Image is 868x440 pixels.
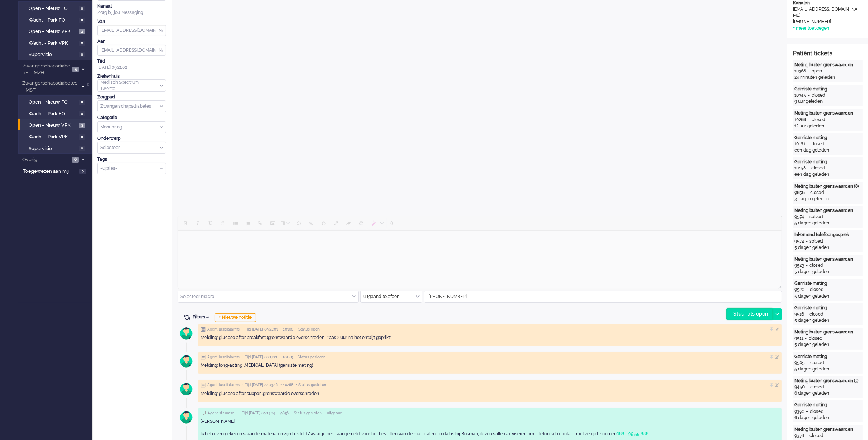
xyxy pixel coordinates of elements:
div: closed [809,335,823,342]
span: • Status open [296,327,320,332]
div: 9450 [794,384,805,390]
a: Open - Nieuw VPK 4 [21,27,91,35]
span: Overig [21,156,70,163]
span: Agent lusciialarms [207,327,240,332]
input: +31612345678 [424,291,782,302]
div: 5 dagen geleden [794,317,861,324]
div: closed [811,165,825,171]
div: 5 dagen geleden [794,293,861,299]
div: Van [97,19,166,25]
span: • Tijd [DATE] 09:54:24 [239,411,275,416]
img: avatar [177,408,195,426]
img: avatar [177,352,195,370]
div: 9390 [794,409,804,415]
span: Open - Nieuw VPK [29,122,77,129]
div: Gemiste meting [794,354,861,360]
div: 5 dagen geleden [794,245,861,251]
div: + Nieuwe notitie [215,313,256,322]
div: + meer toevoegen [793,25,829,31]
div: closed [811,141,824,147]
span: Open - Nieuw VPK [29,28,77,35]
div: - [804,433,809,439]
div: - [804,262,809,269]
div: Meting buiten grenswaarden [794,208,861,214]
img: ic_chat_grey.svg [201,411,206,415]
div: - [806,165,811,171]
span: 0 [79,18,85,23]
span: Agent lusciialarms [207,355,240,360]
div: 10158 [794,165,806,171]
div: Select Tags [97,163,166,175]
span: • 10345 [280,355,293,360]
div: 5 dagen geleden [794,220,861,226]
div: Gemiste meting [794,86,861,92]
div: Gemiste meting [794,402,861,408]
div: 9856 [794,190,805,196]
div: Gemiste meting [794,159,861,165]
div: Meting buiten grenswaarden [794,426,861,433]
a: Open - Nieuw FO 0 [21,98,91,106]
div: 6 dagen geleden [794,390,861,396]
div: - [806,68,812,74]
div: - [804,311,809,317]
span: Filters [193,314,212,320]
span: 0 [79,169,86,174]
span: 5 [72,67,79,72]
div: Stuur als open [727,309,772,320]
div: - [804,238,809,245]
div: Gemiste meting [794,280,861,287]
span: Supervisie [29,51,77,58]
div: Ziekenhuis [97,73,166,79]
span: Wacht - Park FO [29,111,77,118]
div: - [805,190,810,196]
div: solved [809,214,823,220]
span: • 10268 [280,383,293,388]
span: • Status gesloten [291,411,322,416]
span: Toegewezen aan mij [23,168,77,175]
span: • uitgaand [324,411,342,416]
div: Meting buiten grenswaarden [794,256,861,262]
a: Supervisie 0 [21,50,91,58]
div: Kanaal [97,3,166,10]
span: • Status gesloten [295,355,325,360]
div: 9336 [794,433,804,439]
div: 10345 [794,92,806,98]
div: 5 dagen geleden [794,269,861,275]
span: Agent stanmsc • [208,411,237,416]
div: [EMAIL_ADDRESS][DOMAIN_NAME] [793,6,859,19]
span: 0 [79,6,85,11]
img: ic_note_grey.svg [201,355,206,360]
span: Wacht - Park VPK [29,40,77,47]
div: closed [809,311,823,317]
span: • Tijd [DATE] 00:17:23 [242,355,277,360]
div: Meting buiten grenswaarden [794,110,861,116]
div: Meting buiten grenswaarden [794,329,861,335]
div: 9523 [794,262,804,269]
div: 12 uur geleden [794,123,861,129]
div: - [804,214,809,220]
span: • 9856 [278,411,289,416]
span: 4 [79,29,85,34]
div: Patiënt tickets [793,49,863,58]
span: 0 [79,52,85,57]
div: - [806,92,812,98]
span: 3 [79,123,85,128]
div: Melding: glucose after supper (grenswaarde overschreden) [201,391,779,397]
span: 6 [72,157,79,163]
div: Meting buiten grenswaarden [794,62,861,68]
div: closed [810,384,824,390]
div: 9505 [794,360,805,366]
span: Zwangerschapsdiabetes - MZH [21,63,70,76]
div: 5 dagen geleden [794,342,861,348]
div: - [806,117,812,123]
a: Wacht - Park FO 0 [21,109,91,118]
div: 6 dagen geleden [794,415,861,421]
div: closed [812,92,826,98]
div: 9511 [794,335,803,342]
div: 10268 [794,117,806,123]
div: Melding: long-acting [MEDICAL_DATA] (gemiste meting) [201,362,779,369]
div: één dag geleden [794,171,861,178]
span: 0 [79,134,85,140]
span: Wacht - Park FO [29,17,77,24]
img: avatar [177,324,195,343]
